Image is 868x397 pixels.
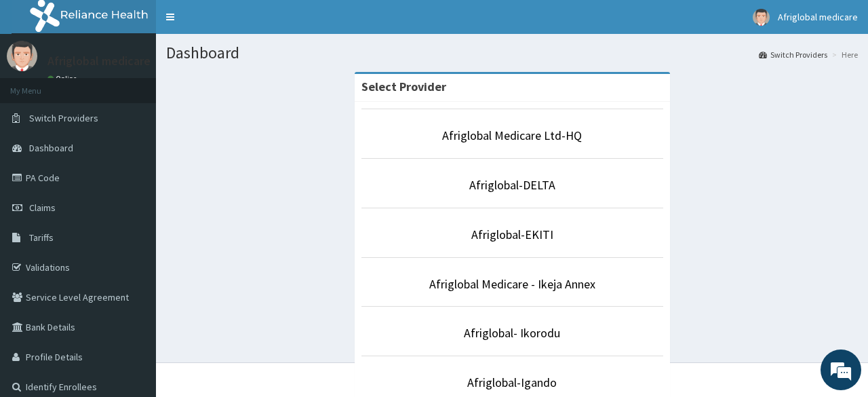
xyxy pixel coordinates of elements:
img: User Image [753,9,770,26]
a: Afriglobal Medicare - Ikeja Annex [429,276,595,292]
span: Dashboard [29,142,73,154]
a: Afriglobal- Ikorodu [464,325,560,341]
a: Afriglobal-Igando [467,375,557,390]
a: Online [47,74,80,83]
img: User Image [7,41,37,71]
a: Afriglobal-DELTA [469,177,555,193]
p: Afriglobal medicare [47,55,151,67]
h1: Dashboard [166,44,858,62]
span: Claims [29,202,56,214]
a: Switch Providers [759,49,827,60]
span: Switch Providers [29,112,98,124]
strong: Select Provider [361,79,446,94]
a: Afriglobal Medicare Ltd-HQ [442,128,582,143]
span: Tariffs [29,231,54,244]
li: Here [829,49,858,60]
span: Afriglobal medicare [778,11,858,23]
a: Afriglobal-EKITI [471,227,553,242]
